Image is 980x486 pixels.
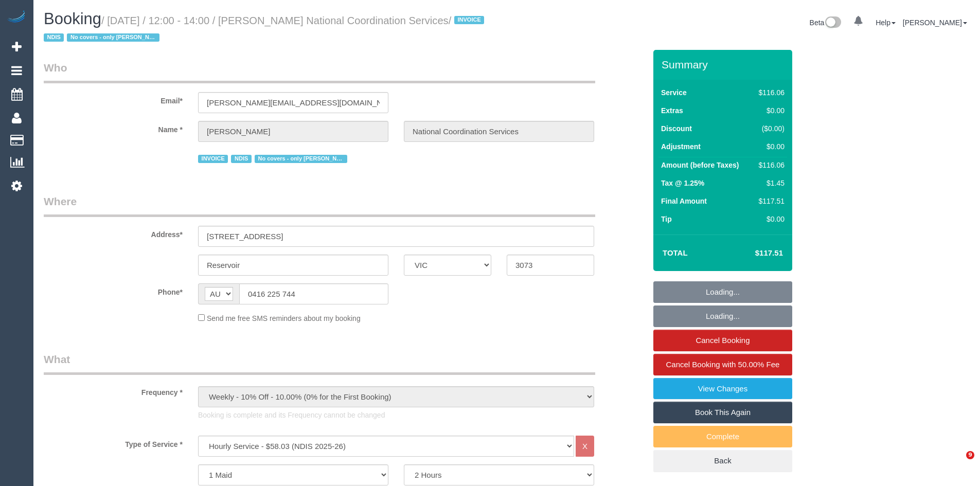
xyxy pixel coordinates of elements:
a: View Changes [653,378,792,400]
small: / [DATE] / 12:00 - 14:00 / [PERSON_NAME] National Coordination Services [44,15,487,44]
div: $116.06 [755,87,785,98]
label: Type of Service * [36,436,190,449]
label: Amount (before Taxes) [661,160,739,170]
legend: Who [44,60,595,83]
div: $117.51 [755,196,785,206]
div: $116.06 [755,160,785,170]
img: Automaid Logo [6,10,27,25]
label: Final Amount [661,196,707,206]
label: Email* [36,92,190,106]
a: Cancel Booking with 50.00% Fee [653,354,792,375]
label: Extras [661,105,683,116]
div: $0.00 [755,141,785,152]
input: Email* [198,92,388,113]
a: Book This Again [653,402,792,423]
label: Frequency * [36,384,190,398]
input: Last Name* [404,121,594,142]
strong: Total [663,248,688,257]
span: Booking [44,10,101,28]
input: Suburb* [198,255,388,276]
span: 9 [966,451,974,459]
div: $0.00 [755,105,785,116]
input: First Name* [198,121,388,142]
img: New interface [824,16,841,30]
label: Discount [661,123,692,134]
a: Help [876,19,896,27]
div: ($0.00) [755,123,785,134]
label: Address* [36,226,190,240]
label: Tax @ 1.25% [661,178,704,188]
a: Cancel Booking [653,330,792,351]
h3: Summary [662,59,787,70]
legend: Where [44,194,595,217]
span: No covers - only [PERSON_NAME] [255,155,347,163]
a: Beta [810,19,842,27]
div: $0.00 [755,214,785,224]
span: NDIS [231,155,251,163]
span: No covers - only [PERSON_NAME] [67,33,159,42]
label: Phone* [36,283,190,297]
label: Service [661,87,687,98]
span: INVOICE [454,16,484,24]
span: INVOICE [198,155,228,163]
a: Back [653,450,792,472]
iframe: Intercom live chat [945,451,970,476]
label: Tip [661,214,672,224]
h4: $117.51 [724,249,783,258]
span: Send me free SMS reminders about my booking [207,314,361,322]
label: Adjustment [661,141,701,152]
p: Booking is complete and its Frequency cannot be changed [198,410,594,420]
input: Phone* [239,283,388,304]
a: [PERSON_NAME] [903,19,967,27]
span: Cancel Booking with 50.00% Fee [666,360,780,369]
legend: What [44,352,595,375]
input: Post Code* [507,255,594,276]
label: Name * [36,121,190,135]
span: NDIS [44,33,64,42]
div: $1.45 [755,178,785,188]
